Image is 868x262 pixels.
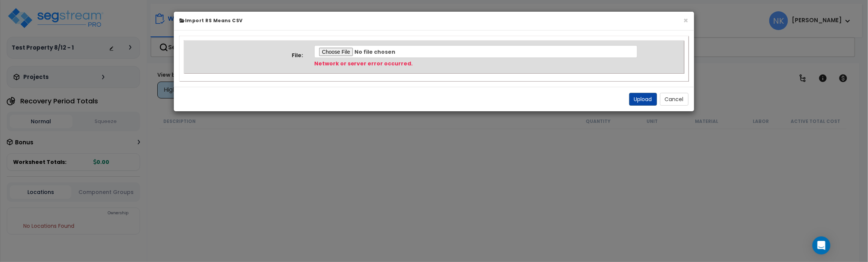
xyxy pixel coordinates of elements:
[179,17,243,24] b: Import RS Means CSV
[660,93,689,106] button: Cancel
[314,60,637,67] div: Network or server error occurred.
[183,49,308,59] label: File:
[629,93,657,106] button: Upload
[812,236,830,254] div: Open Intercom Messenger
[684,17,689,24] button: ×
